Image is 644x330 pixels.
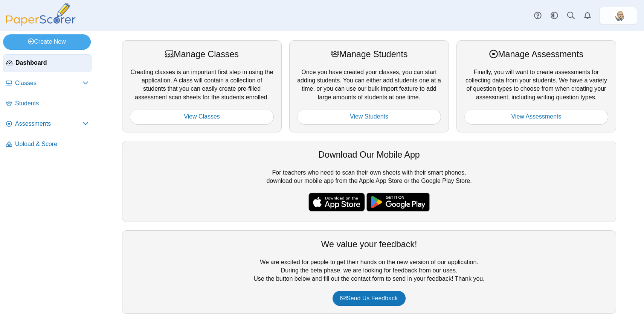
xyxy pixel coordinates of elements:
a: Dashboard [3,54,92,72]
div: Download Our Mobile App [130,149,608,161]
a: PaperScorer [3,21,78,27]
a: Upload & Score [3,135,92,154]
div: Creating classes is an important first step in using the application. A class will contain a coll... [122,40,282,132]
a: View Classes [130,109,274,124]
a: Students [3,95,92,113]
div: We are excited for people to get their hands on the new version of our application. During the be... [122,230,616,314]
a: View Students [297,109,441,124]
div: For teachers who need to scan their own sheets with their smart phones, download our mobile app f... [122,141,616,222]
div: Manage Assessments [464,48,608,60]
span: Emily Wasley [612,10,624,22]
a: Assessments [3,115,92,133]
span: Dashboard [15,59,88,67]
a: View Assessments [464,109,608,124]
div: Manage Classes [130,48,274,60]
div: We value your feedback! [130,238,608,250]
a: Alerts [579,8,596,24]
img: ps.zKYLFpFWctilUouI [612,10,624,22]
div: Once you have created your classes, you can start adding students. You can either add students on... [289,40,449,132]
div: Manage Students [297,48,441,60]
span: Upload & Score [15,140,89,148]
a: Create New [3,34,91,49]
a: Send Us Feedback [333,291,406,306]
span: Assessments [15,120,82,128]
span: Send Us Feedback [340,295,398,301]
span: Students [15,99,89,108]
div: Finally, you will want to create assessments for collecting data from your students. We have a va... [456,40,616,132]
a: Classes [3,75,92,93]
img: google-play-badge.png [366,193,430,211]
span: Classes [15,79,82,87]
img: apple-store-badge.svg [308,193,365,211]
a: ps.zKYLFpFWctilUouI [600,7,637,25]
img: PaperScorer [3,3,78,26]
